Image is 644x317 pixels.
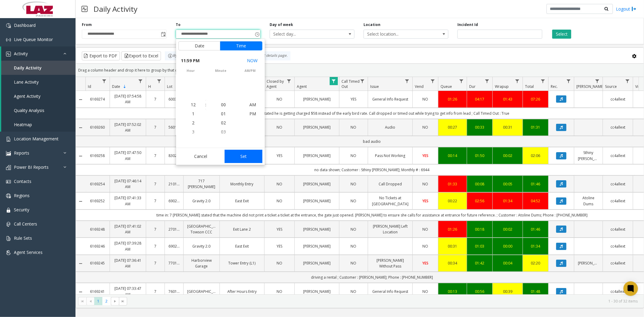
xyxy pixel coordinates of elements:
div: Drag a column header and drop it here to group by that column [76,65,644,75]
div: 02:06 [527,153,545,158]
a: [DATE] 07:41:02 AM [114,223,142,235]
img: 'icon' [6,137,11,142]
a: NO [343,198,364,204]
a: NO [416,289,434,294]
a: 00:02 [496,153,519,158]
a: YES [416,198,434,204]
a: 01:34 [527,243,545,249]
a: NO [343,243,364,249]
div: By clicking Incident row you will be taken to the incident details page. [165,51,290,60]
div: 00:14 [442,153,463,158]
span: Go to the last page [119,297,127,306]
img: 'icon' [6,222,11,227]
span: hour [176,69,205,73]
span: Rule Sets [14,235,32,241]
a: 6169252 [89,198,106,204]
a: 01:43 [496,96,519,102]
a: Call Timed Out Filter Menu [358,77,367,85]
span: NO [423,97,428,102]
div: 01:31 [527,124,545,130]
a: [PERSON_NAME] [298,243,335,249]
div: 00:31 [442,243,463,249]
a: 04:52 [527,198,545,204]
span: YES [277,227,282,232]
span: NO [277,125,282,130]
a: cc4allext [607,260,629,266]
a: 00:56 [471,289,489,294]
span: Vend [415,84,424,89]
a: 6169274 [89,96,106,102]
a: NO [343,181,364,187]
a: [DATE] 07:39:28 AM [114,240,142,252]
a: NO [268,260,291,266]
a: 00:08 [471,181,489,187]
a: Pass Not Working [372,153,409,158]
a: 00:33 [471,124,489,130]
a: East Exit [223,243,261,249]
a: NO [268,289,291,294]
a: 7 [150,153,161,158]
a: NO [416,243,434,249]
h3: Daily Activity [91,2,140,16]
a: 7 [150,289,161,294]
span: NO [277,97,282,102]
a: cc4allext [607,198,629,204]
span: Toggle popup [254,30,260,38]
div: 00:04 [496,260,519,266]
a: No Tickets at [GEOGRAPHIC_DATA] [372,195,409,207]
a: 7 [150,226,161,232]
span: 11:59 PM [181,56,200,65]
a: 01:26 [442,226,463,232]
a: NO [416,226,434,232]
a: YES [268,226,291,232]
a: 01:48 [527,289,545,294]
div: 00:34 [442,260,463,266]
a: 00:27 [442,124,463,130]
button: Set [225,150,263,163]
a: 6169254 [89,181,106,187]
span: Agent [297,84,307,89]
a: cc4allext [607,181,629,187]
img: 'icon' [6,165,11,170]
a: General Info Request [372,289,409,294]
img: 'icon' [6,52,11,56]
label: Location [364,22,380,27]
a: Lot Filter Menu [174,77,182,85]
span: H [148,84,151,89]
a: Exit Lane 2 [223,226,261,232]
span: Quality Analysis [14,107,44,113]
a: 02:56 [471,198,489,204]
a: 01:46 [527,181,545,187]
a: 00:22 [442,198,463,204]
a: Vend Filter Menu [429,77,437,85]
span: Select location... [364,30,431,38]
a: NO [343,226,364,232]
a: 00:18 [471,226,489,232]
span: NO [423,289,428,294]
a: YES [416,153,434,158]
button: Time tab [220,41,262,50]
a: Date Filter Menu [136,77,145,85]
a: NO [343,260,364,266]
a: 717 [PERSON_NAME] [187,178,216,190]
a: Collapse Details [76,97,85,102]
a: NO [343,153,364,158]
a: 830236 [168,153,180,158]
a: [PERSON_NAME] [298,289,335,294]
a: [PERSON_NAME] [298,198,335,204]
label: Day of week [270,22,293,27]
a: 560156 [168,124,180,130]
div: 00:39 [496,289,519,294]
label: To [176,22,181,27]
a: After Hours Entry [223,289,261,294]
a: 690251 [168,198,180,204]
a: Agent Activity [1,89,75,103]
a: [GEOGRAPHIC_DATA] [187,289,216,294]
span: Reports [14,150,29,156]
span: Power BI Reports [14,164,49,170]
